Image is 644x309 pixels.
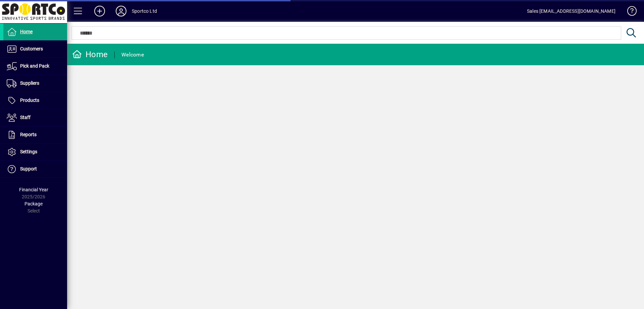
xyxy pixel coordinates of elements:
[72,49,108,60] div: Home
[89,5,110,17] button: Add
[20,149,37,154] span: Settings
[19,187,48,192] span: Financial Year
[3,58,67,75] a: Pick and Pack
[527,6,615,16] div: Sales [EMAIL_ADDRESS][DOMAIN_NAME]
[622,1,636,23] a: Knowledge Base
[110,5,132,17] button: Profile
[20,115,31,120] span: Staff
[132,6,157,16] div: Sportco Ltd
[20,166,37,171] span: Support
[121,49,144,60] div: Welcome
[3,144,67,160] a: Settings
[3,92,67,109] a: Products
[3,109,67,126] a: Staff
[20,132,37,137] span: Reports
[20,46,43,51] span: Customers
[3,75,67,92] a: Suppliers
[3,126,67,143] a: Reports
[20,80,39,86] span: Suppliers
[3,161,67,178] a: Support
[24,201,43,206] span: Package
[20,29,33,34] span: Home
[3,41,67,57] a: Customers
[20,63,49,69] span: Pick and Pack
[20,98,39,103] span: Products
